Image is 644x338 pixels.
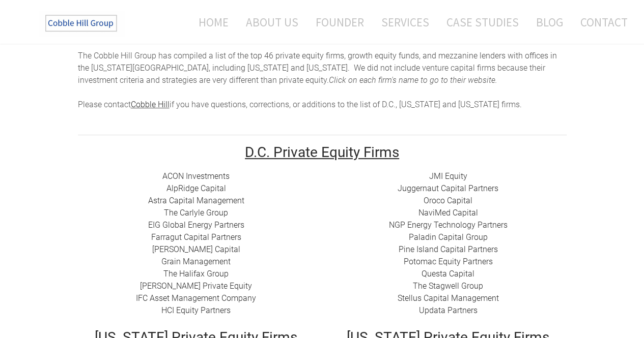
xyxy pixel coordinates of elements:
a: Updata Partners [419,305,478,315]
a: Stellus Capital Management [398,293,499,303]
a: ​Potomac Equity Partners [404,257,493,266]
a: Pine Island Capital Partners [399,244,498,254]
a: IFC Asset Management Company [136,293,256,303]
div: he top 46 private equity firms, growth equity funds, and mezzanine lenders with offices in the [U... [78,50,567,111]
a: [PERSON_NAME] Private Equity​ [140,281,252,291]
a: ​[PERSON_NAME] Capital [152,244,240,254]
a: Farragut Capital Partners [151,232,241,242]
a: Home [183,9,236,36]
a: ​Astra Capital Management [148,196,244,205]
a: About Us [238,9,306,36]
a: The Halifax Group [163,269,229,279]
a: The Carlyle Group [164,208,228,218]
em: Click on each firm's name to go to their website. ​ [329,75,497,85]
a: Questa Capital [422,269,474,279]
a: HCI Equity Partners [161,305,231,315]
a: The Stagwell Group [413,281,483,291]
a: Juggernaut Capital Partners [398,183,498,193]
a: EIG Global Energy Partners [148,220,244,230]
a: NaviMed Capital [418,208,478,218]
u: D.C. Private Equity Firms [245,144,399,161]
span: The Cobble Hill Group has compiled a list of t [78,51,240,60]
span: Please contact if you have questions, corrections, or additions to the list of D.C., [US_STATE] a... [78,100,522,109]
a: Paladin Capital Group [409,232,488,242]
div: ​​ ​​​ [78,170,315,317]
img: The Cobble Hill Group LLC [39,11,125,36]
a: Founder [308,9,372,36]
a: Cobble Hill [131,100,170,109]
span: enture capital firms because their investment criteria and strategies are very different than pri... [78,63,545,85]
a: ACON Investments [162,171,230,181]
a: Case Studies [439,9,526,36]
a: Blog [528,9,571,36]
a: Contact [573,9,628,36]
a: NGP Energy Technology Partners [389,220,508,230]
a: Oroco Capital [424,196,472,205]
a: ​AlpRidge Capital [166,183,226,193]
a: Grain Management [161,257,231,266]
a: JMI Equity [429,171,467,181]
a: Services [374,9,437,36]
